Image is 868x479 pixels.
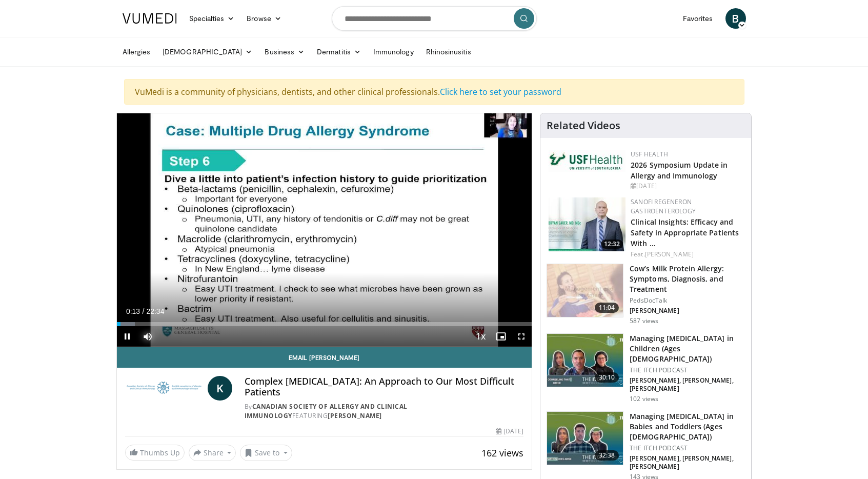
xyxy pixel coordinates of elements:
[601,239,623,249] span: 12:32
[630,366,745,374] p: THE ITCH PODCAST
[630,264,745,294] h3: Cow’s Milk Protein Allergy: Symptoms, Diagnosis, and Treatment
[547,334,623,387] img: dda491a2-e90c-44a0-a652-cc848be6698a.150x105_q85_crop-smart_upscale.jpg
[631,150,668,158] a: USF Health
[311,42,367,62] a: Dermatitis
[595,303,619,313] span: 11:04
[595,450,619,461] span: 32:38
[240,8,288,29] a: Browse
[420,42,477,62] a: Rhinosinusitis
[328,411,382,420] a: [PERSON_NAME]
[117,113,532,347] video-js: Video Player
[549,150,625,172] img: 6ba8804a-8538-4002-95e7-a8f8012d4a11.png.150x105_q85_autocrop_double_scale_upscale_version-0.2.jpg
[137,326,158,347] button: Mute
[630,307,745,315] p: [PERSON_NAME]
[630,411,745,442] h3: Managing [MEDICAL_DATA] in Babies and Toddlers (Ages [DEMOGRAPHIC_DATA])
[125,376,204,401] img: Canadian Society of Allergy and Clinical Immunology
[630,454,745,471] p: [PERSON_NAME], [PERSON_NAME], [PERSON_NAME]
[631,197,696,215] a: Sanofi Regeneron Gastroenterology
[630,444,745,452] p: THE ITCH PODCAST
[631,217,739,248] a: Clinical Insights: Efficacy and Safety in Appropriate Patients With …
[595,372,619,383] span: 30:10
[547,333,745,403] a: 30:10 Managing [MEDICAL_DATA] in Children (Ages [DEMOGRAPHIC_DATA]) THE ITCH PODCAST [PERSON_NAME...
[630,317,658,325] p: 587 views
[240,445,292,461] button: Save to
[725,8,746,29] a: B
[116,42,157,62] a: Allergies
[631,160,728,181] a: 2026 Symposium Update in Allergy and Immunology
[481,447,523,459] span: 162 views
[470,326,491,347] button: Playback Rate
[245,402,408,420] a: Canadian Society of Allergy and Clinical Immunology
[245,402,523,421] div: By FEATURING
[117,347,532,368] a: Email [PERSON_NAME]
[143,307,145,315] span: /
[117,326,137,347] button: Pause
[547,119,620,132] h4: Related Videos
[208,376,232,401] a: K
[630,333,745,364] h3: Managing [MEDICAL_DATA] in Children (Ages [DEMOGRAPHIC_DATA])
[496,427,523,436] div: [DATE]
[367,42,420,62] a: Immunology
[631,182,743,191] div: [DATE]
[440,86,561,97] a: Click here to set your password
[245,376,523,398] h4: Complex [MEDICAL_DATA]: An Approach to Our Most Difficult Patients
[146,307,164,315] span: 22:34
[631,250,743,259] div: Feat.
[183,8,241,29] a: Specialties
[547,264,623,317] img: a277380e-40b7-4f15-ab00-788b20d9d5d9.150x105_q85_crop-smart_upscale.jpg
[332,6,537,31] input: Search topics, interventions
[511,326,532,347] button: Fullscreen
[549,197,625,251] a: 12:32
[156,42,258,62] a: [DEMOGRAPHIC_DATA]
[549,197,625,251] img: bf9ce42c-6823-4735-9d6f-bc9dbebbcf2c.png.150x105_q85_crop-smart_upscale.jpg
[491,326,511,347] button: Enable picture-in-picture mode
[117,322,532,326] div: Progress Bar
[123,13,177,24] img: VuMedi Logo
[126,307,140,315] span: 0:13
[124,79,744,105] div: VuMedi is a community of physicians, dentists, and other clinical professionals.
[547,264,745,325] a: 11:04 Cow’s Milk Protein Allergy: Symptoms, Diagnosis, and Treatment PedsDocTalk [PERSON_NAME] 58...
[189,445,236,461] button: Share
[258,42,311,62] a: Business
[125,445,185,461] a: Thumbs Up
[630,395,658,403] p: 102 views
[547,412,623,465] img: c6067b65-5a58-4092-bb3e-6fc440fa17eb.150x105_q85_crop-smart_upscale.jpg
[630,296,745,305] p: PedsDocTalk
[677,8,719,29] a: Favorites
[645,250,694,258] a: [PERSON_NAME]
[630,376,745,393] p: [PERSON_NAME], [PERSON_NAME], [PERSON_NAME]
